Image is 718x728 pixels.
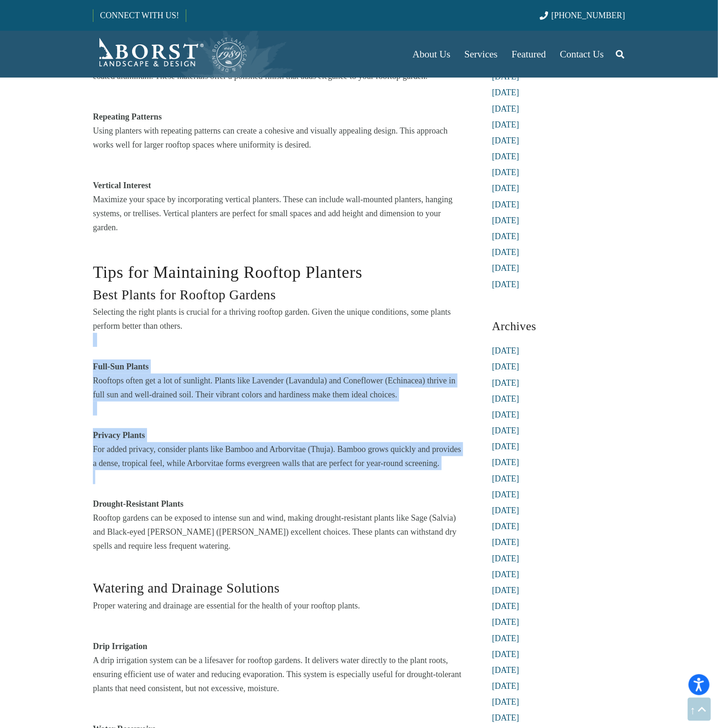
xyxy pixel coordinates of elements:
strong: Drought-Resistant Plants [93,499,183,509]
a: Featured [505,31,553,78]
a: CONNECT WITH US! [93,4,185,27]
p: Rooftops often get a lot of sunlight. Plants like Lavender (Lavandula) and Coneflower (Echinacea)... [93,374,465,402]
a: [DATE] [492,410,519,419]
a: [DATE] [492,522,519,531]
a: [DATE] [492,681,519,691]
a: [DATE] [492,650,519,659]
a: [DATE] [492,458,519,467]
p: A drip irrigation system can be a lifesaver for rooftop gardens. It delivers water directly to th... [93,653,465,695]
a: [DATE] [492,104,519,113]
a: Services [458,31,505,78]
a: [DATE] [492,490,519,499]
a: [DATE] [492,665,519,675]
a: [DATE] [492,184,519,193]
a: Search [611,42,629,66]
a: Borst-Logo [93,35,248,73]
a: [DATE] [492,247,519,257]
a: [DATE] [492,506,519,515]
a: [DATE] [492,586,519,595]
a: [DATE] [492,426,519,435]
a: Contact Us [553,31,611,78]
span: [PHONE_NUMBER] [551,11,625,20]
strong: Vertical Interest [93,181,151,190]
a: [DATE] [492,442,519,451]
a: [PHONE_NUMBER] [540,11,625,20]
h3: Watering and Drainage Solutions [93,565,465,598]
a: [DATE] [492,554,519,563]
span: Featured [512,49,546,60]
h3: Best Plants for Rooftop Gardens [93,285,465,305]
a: [DATE] [492,200,519,209]
p: Selecting the right plants is crucial for a thriving rooftop garden. Given the unique conditions,... [93,305,465,333]
a: [DATE] [492,537,519,547]
a: [DATE] [492,280,519,289]
a: Back to top [688,698,711,721]
a: [DATE] [492,120,519,129]
p: Using planters with repeating patterns can create a cohesive and visually appealing design. This ... [93,124,465,152]
h2: Tips for Maintaining Rooftop Planters [93,247,465,285]
a: [DATE] [492,263,519,273]
a: [DATE] [492,697,519,707]
a: [DATE] [492,216,519,225]
a: [DATE] [492,634,519,643]
a: [DATE] [492,362,519,371]
a: [DATE] [492,570,519,579]
a: [DATE] [492,136,519,145]
a: About Us [406,31,458,78]
span: About Us [413,49,451,60]
a: [DATE] [492,88,519,97]
strong: Full-Sun Plants [93,362,149,371]
span: Contact Us [560,49,604,60]
a: [DATE] [492,601,519,611]
a: [DATE] [492,232,519,241]
p: Maximize your space by incorporating vertical planters. These can include wall-mounted planters, ... [93,192,465,234]
a: [DATE] [492,152,519,161]
strong: Repeating Patterns [93,112,162,121]
strong: Privacy Plants [93,431,145,440]
span: Services [465,49,498,60]
a: [DATE] [492,346,519,355]
strong: Drip Irrigation [93,642,148,651]
h3: Archives [492,316,625,337]
a: [DATE] [492,617,519,627]
p: Proper watering and drainage are essential for the health of your rooftop plants. [93,599,465,613]
a: [DATE] [492,474,519,483]
a: [DATE] [492,394,519,403]
p: For added privacy, consider plants like Bamboo and Arborvitae (Thuja). Bamboo grows quickly and p... [93,442,465,470]
p: Rooftop gardens can be exposed to intense sun and wind, making drought-resistant plants like Sage... [93,511,465,553]
a: [DATE] [492,713,519,722]
a: [DATE] [492,168,519,177]
a: [DATE] [492,378,519,388]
